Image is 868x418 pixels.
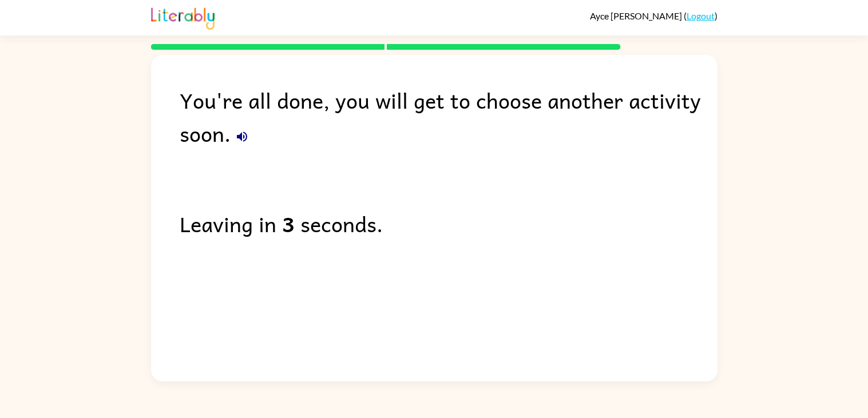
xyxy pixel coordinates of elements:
[687,10,715,21] a: Logout
[180,83,718,150] div: You're all done, you will get to choose another activity soon.
[282,207,295,240] b: 3
[151,5,215,30] img: Literably
[590,10,684,21] span: Ayce [PERSON_NAME]
[180,207,718,240] div: Leaving in seconds.
[590,10,718,21] div: ( )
